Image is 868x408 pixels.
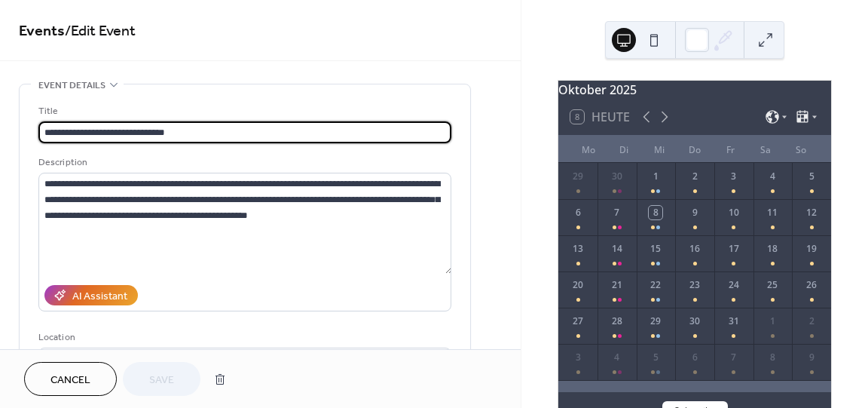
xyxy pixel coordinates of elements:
[688,206,701,219] div: 9
[606,136,641,163] div: Di
[571,278,585,292] div: 20
[766,170,779,183] div: 4
[649,242,662,256] div: 15
[65,17,136,46] span: / Edit Event
[805,242,818,256] div: 19
[38,155,448,170] div: Description
[610,351,624,364] div: 4
[727,206,741,219] div: 10
[688,351,701,364] div: 6
[571,170,585,183] div: 29
[805,170,818,183] div: 5
[727,351,741,364] div: 7
[649,206,662,219] div: 8
[19,17,65,46] a: Events
[610,206,624,219] div: 7
[766,242,779,256] div: 18
[72,289,127,305] div: AI Assistant
[38,103,448,119] div: Title
[571,314,585,328] div: 27
[805,351,818,364] div: 9
[610,278,624,292] div: 21
[38,78,105,94] span: Event details
[610,170,624,183] div: 30
[610,314,624,328] div: 28
[649,170,662,183] div: 1
[688,242,701,256] div: 16
[610,242,624,256] div: 14
[688,314,701,328] div: 30
[688,170,701,183] div: 2
[766,206,779,219] div: 11
[24,362,117,396] button: Cancel
[649,278,662,292] div: 22
[571,351,585,364] div: 3
[784,136,819,163] div: So
[649,351,662,364] div: 5
[805,278,818,292] div: 26
[805,314,818,328] div: 2
[727,278,741,292] div: 24
[570,136,606,163] div: Mo
[688,278,701,292] div: 23
[727,242,741,256] div: 17
[748,136,784,163] div: Sa
[50,373,90,388] span: Cancel
[571,206,585,219] div: 6
[766,278,779,292] div: 25
[727,314,741,328] div: 31
[571,242,585,256] div: 13
[38,330,448,345] div: Location
[766,351,779,364] div: 8
[805,206,818,219] div: 12
[641,136,677,163] div: Mi
[713,136,748,163] div: Fr
[727,170,741,183] div: 3
[44,285,138,305] button: AI Assistant
[677,136,713,163] div: Do
[649,314,662,328] div: 29
[766,314,779,328] div: 1
[558,81,831,99] div: Oktober 2025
